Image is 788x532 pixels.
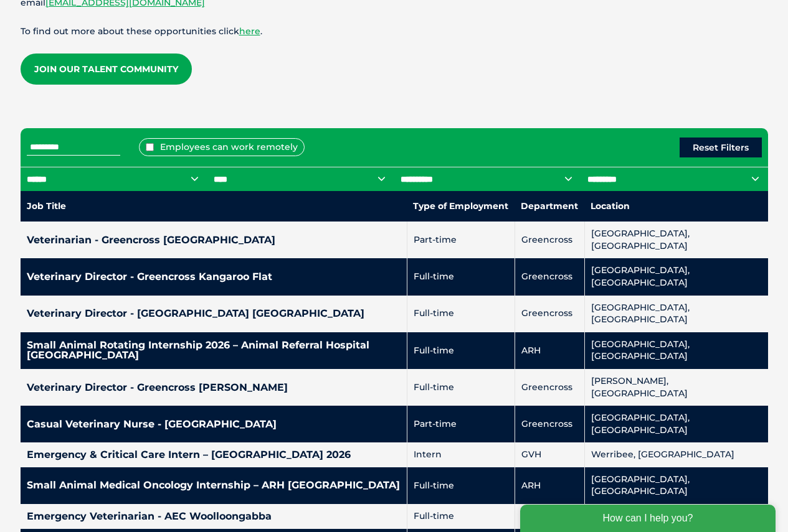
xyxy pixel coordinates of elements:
td: Full-time [407,504,515,529]
nobr: Type of Employment [413,200,508,212]
h4: Emergency Veterinarian - AEC Woolloongabba [27,511,401,521]
td: Greencross [515,296,584,332]
p: To find out more about these opportunities click . [21,24,768,39]
td: [GEOGRAPHIC_DATA], [GEOGRAPHIC_DATA] [584,296,767,332]
td: Greencross [515,222,584,258]
h4: Veterinary Director - Greencross [PERSON_NAME] [27,383,401,393]
td: Full-time [407,258,515,295]
td: [PERSON_NAME], [GEOGRAPHIC_DATA] [584,369,767,406]
td: Full-time [407,332,515,369]
a: here [239,26,260,37]
td: [GEOGRAPHIC_DATA], [GEOGRAPHIC_DATA] [584,258,767,295]
h4: Casual Veterinary Nurse - [GEOGRAPHIC_DATA] [27,419,401,429]
nobr: Job Title [27,200,66,212]
td: Greencross [515,369,584,406]
nobr: Department [521,200,578,212]
h4: Small Animal Rotating Internship 2026 – Animal Referral Hospital [GEOGRAPHIC_DATA] [27,340,401,360]
nobr: Location [591,200,630,212]
td: Greencross [515,406,584,442]
td: Full-time [407,296,515,332]
a: Join our Talent Community [21,54,192,85]
td: Full-time [407,369,515,406]
td: Full-time [407,467,515,504]
div: How can I help you? [7,7,263,35]
td: ARH [515,332,584,369]
td: Intern [407,442,515,467]
td: Part-time [407,406,515,442]
h4: Veterinary Director - Greencross Kangaroo Flat [27,272,401,282]
td: [GEOGRAPHIC_DATA], [GEOGRAPHIC_DATA] [584,406,767,442]
td: Part-time [407,222,515,258]
h4: Veterinary Director - [GEOGRAPHIC_DATA] [GEOGRAPHIC_DATA] [27,309,401,319]
input: Employees can work remotely [146,143,154,151]
label: Employees can work remotely [139,138,305,156]
td: Greencross [515,258,584,295]
td: Werribee, [GEOGRAPHIC_DATA] [584,442,767,467]
td: ARH [515,467,584,504]
h4: Small Animal Medical Oncology Internship – ARH [GEOGRAPHIC_DATA] [27,480,401,490]
td: [GEOGRAPHIC_DATA], [GEOGRAPHIC_DATA] [584,222,767,258]
h4: Veterinarian - Greencross [GEOGRAPHIC_DATA] [27,235,401,245]
td: [GEOGRAPHIC_DATA], [GEOGRAPHIC_DATA] [584,332,767,369]
td: GVH [515,442,584,467]
td: [GEOGRAPHIC_DATA], [GEOGRAPHIC_DATA] [584,467,767,504]
button: Reset Filters [680,138,762,157]
h4: Emergency & Critical Care Intern – [GEOGRAPHIC_DATA] 2026 [27,450,401,460]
